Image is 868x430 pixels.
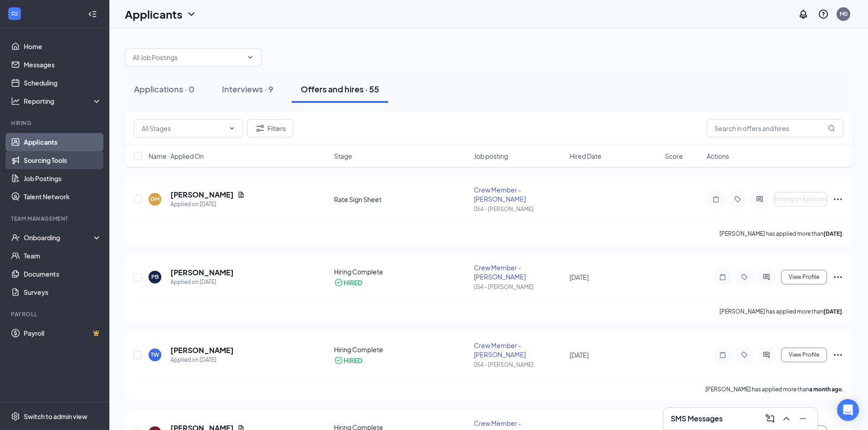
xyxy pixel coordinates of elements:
b: a month ago [809,386,842,393]
svg: Tag [732,196,743,203]
div: M0 [840,10,847,18]
a: Scheduling [24,74,102,92]
div: HIRED [344,356,362,365]
a: Messages [24,56,102,74]
div: Open Intercom Messenger [837,399,859,421]
svg: MagnifyingGlass [828,125,835,132]
svg: Settings [11,412,20,421]
svg: Note [710,196,721,203]
span: [DATE] [570,351,589,359]
div: Applied on [DATE] [170,200,245,209]
button: View Profile [781,270,827,284]
div: Rate Sign Sheet [334,195,469,204]
svg: ChevronDown [186,9,197,20]
div: Applied on [DATE] [170,355,234,364]
h5: [PERSON_NAME] [170,345,234,355]
span: Hired Date [570,152,601,161]
span: Job posting [474,152,508,161]
div: 054 - [PERSON_NAME] [474,205,564,213]
a: PayrollCrown [24,324,102,342]
svg: Collapse [88,10,97,19]
svg: WorkstreamLogo [10,9,19,18]
svg: Notifications [798,9,809,20]
button: ComposeMessage [763,411,777,426]
button: Minimize [796,411,810,426]
span: Name · Applied On [149,152,204,161]
div: GM [150,195,159,203]
h3: SMS Messages [671,414,723,424]
svg: Minimize [797,413,808,424]
b: [DATE] [823,230,842,237]
div: PB [151,273,159,281]
div: Applications · 0 [134,83,195,95]
span: View Profile [789,274,819,280]
b: [DATE] [823,308,842,315]
svg: Note [717,273,728,281]
a: Team [24,247,102,265]
div: TW [151,351,159,359]
a: Talent Network [24,187,102,206]
div: Hiring Complete [334,267,469,276]
svg: ActiveChat [754,196,765,203]
svg: UserCheck [11,233,20,242]
div: HIRED [344,278,362,287]
svg: CheckmarkCircle [334,356,343,365]
span: Stage [334,152,352,161]
span: Score [665,152,683,161]
div: 054 - [PERSON_NAME] [474,361,564,369]
svg: ComposeMessage [765,413,776,424]
svg: Ellipses [832,272,843,283]
a: Documents [24,265,102,283]
div: 054 - [PERSON_NAME] [474,283,564,291]
svg: Ellipses [832,194,843,205]
button: ChevronUp [779,411,794,426]
svg: Filter [255,123,266,134]
div: Applied on [DATE] [170,278,234,287]
span: Waiting on Applicant [773,196,828,202]
p: [PERSON_NAME] has applied more than . [705,385,843,393]
div: Crew Member - [PERSON_NAME] [474,341,564,359]
a: Sourcing Tools [24,151,102,169]
a: Applicants [24,133,102,151]
svg: Document [237,191,245,198]
svg: Analysis [11,96,20,106]
svg: Ellipses [832,349,843,360]
span: View Profile [789,352,819,358]
button: View Profile [781,348,827,362]
svg: Note [717,351,728,359]
button: Waiting on Applicant [774,192,827,207]
h5: [PERSON_NAME] [170,268,234,278]
div: Hiring [11,119,100,127]
svg: QuestionInfo [818,9,829,20]
div: Team Management [11,215,100,223]
button: Filter Filters [247,119,293,137]
input: Search in offers and hires [707,119,843,137]
div: Switch to admin view [24,412,87,421]
svg: Tag [739,351,750,359]
svg: ChevronUp [781,413,792,424]
svg: ActiveChat [761,351,772,359]
svg: Tag [739,273,750,281]
span: [DATE] [570,273,589,281]
input: All Stages [142,123,225,133]
svg: CheckmarkCircle [334,278,343,287]
h1: Applicants [125,6,182,22]
p: [PERSON_NAME] has applied more than . [719,308,843,315]
svg: ChevronDown [247,54,254,61]
a: Home [24,37,102,56]
div: Hiring Complete [334,345,469,354]
div: Onboarding [24,233,94,242]
div: Crew Member - [PERSON_NAME] [474,185,564,203]
div: Payroll [11,310,100,318]
div: Offers and hires · 55 [301,83,379,95]
span: Actions [707,152,729,161]
h5: [PERSON_NAME] [170,190,234,200]
svg: ActiveChat [761,273,772,281]
p: [PERSON_NAME] has applied more than . [719,230,843,238]
svg: ChevronDown [228,125,236,132]
div: Interviews · 9 [222,83,273,95]
a: Surveys [24,283,102,301]
a: Job Postings [24,169,102,187]
input: All Job Postings [133,52,243,62]
div: Crew Member - [PERSON_NAME] [474,263,564,281]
